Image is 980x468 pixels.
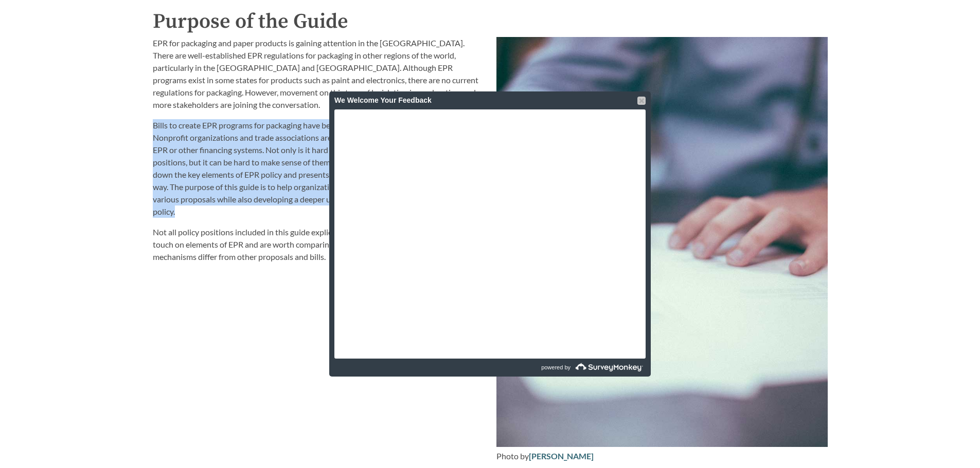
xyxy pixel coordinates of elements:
[496,450,828,462] div: Photo by
[153,37,484,111] p: EPR for packaging and paper products is gaining attention in the [GEOGRAPHIC_DATA]. There are wel...
[496,37,828,447] img: man writing on paper
[541,359,571,377] span: powered by
[153,226,484,263] p: Not all policy positions included in this guide explicitly reference EPR. However, they each touc...
[153,6,828,37] h2: Purpose of the Guide
[334,91,646,109] div: We Welcome Your Feedback
[153,119,484,218] p: Bills to create EPR programs for packaging have been introduced at the state and federal level. N...
[529,451,594,461] a: [PERSON_NAME]
[491,359,646,377] a: powered by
